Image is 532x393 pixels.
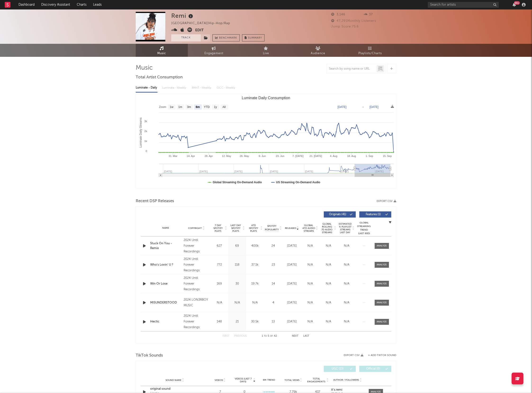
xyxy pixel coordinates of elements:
[265,319,282,324] div: 13
[150,263,181,267] a: Who's Lovin' U ?
[212,300,227,305] div: N/A
[247,319,263,324] div: 30.5k
[212,263,227,267] div: 772
[247,224,260,232] span: ATD Spotify Plays
[222,106,225,109] text: All
[204,51,223,56] span: Engagement
[292,44,344,57] a: Audience
[136,353,163,358] span: TikTok Sounds
[136,94,396,189] svg: Luminate Daily Consumption
[187,155,195,157] text: 14. Apr
[284,244,300,248] div: [DATE]
[311,51,325,56] span: Audience
[359,366,391,372] button: Official(0)
[377,200,396,203] button: Export CSV
[331,13,345,16] span: 3,146
[150,387,200,391] a: original sound
[230,319,245,324] div: 21
[265,224,279,232] span: Spotify Popularity
[136,75,183,80] span: Total Artist Consumption
[327,213,349,216] span: Originals ( 41 )
[214,106,217,109] text: 1y
[222,155,231,157] text: 12. May
[320,281,336,286] div: N/A
[184,313,209,330] div: 2024 Until Forever Recordings
[184,237,209,255] div: 2024 Until Forever Recordings
[347,155,356,157] text: 18. Aug
[150,226,181,230] div: Name
[188,44,240,57] a: Engagement
[178,106,182,109] text: 1m
[212,319,227,324] div: 148
[364,13,373,16] span: 37
[248,37,262,39] span: Summary
[513,3,516,7] button: 99+
[265,244,282,248] div: 24
[331,388,364,392] a: it’s.remi
[240,155,249,157] text: 26. May
[344,44,396,57] a: Playlists/Charts
[247,244,263,248] div: 400k
[320,319,336,324] div: N/A
[212,244,227,248] div: 627
[333,379,359,382] span: Author / Followers
[362,213,384,216] span: Features ( 1 )
[219,35,237,41] span: Benchmark
[302,300,318,305] div: N/A
[247,281,263,286] div: 19.7k
[158,51,166,56] span: Music
[284,281,300,286] div: [DATE]
[188,227,202,230] span: Copyright
[215,379,223,382] span: Videos
[146,150,147,152] text: 0
[171,12,194,20] div: Remi
[159,106,166,109] text: Zoom
[370,105,379,109] text: [DATE]
[230,281,245,286] div: 30
[302,263,318,267] div: N/A
[359,211,391,218] button: Features(1)
[302,244,318,248] div: N/A
[234,335,247,337] button: Previous
[363,354,396,357] button: + Add TikTok Sound
[338,105,347,109] text: [DATE]
[247,300,263,305] div: N/A
[302,281,318,286] div: N/A
[320,300,336,305] div: N/A
[359,51,382,56] span: Playlists/Charts
[284,319,300,324] div: [DATE]
[170,106,174,109] text: 1w
[284,300,300,305] div: [DATE]
[428,2,499,8] input: Search for artists
[144,140,147,143] text: 1k
[212,34,240,41] a: Benchmark
[258,378,280,382] div: 6M Trend
[330,155,337,157] text: 4. Aug
[184,297,209,308] div: 2024 LON3RBOY MUSIC
[307,377,326,383] span: Total Engagements
[171,21,236,26] div: [GEOGRAPHIC_DATA] | Hip-Hop/Rap
[150,241,181,250] div: Stuck On You - Remix
[230,300,245,305] div: N/A
[366,155,373,157] text: 1. Sep
[339,223,352,234] span: Estimated % Playlist Streams Last Day
[284,263,300,267] div: [DATE]
[339,319,355,324] div: N/A
[264,335,267,337] span: to
[320,223,334,234] span: Global Rolling 7D Audio Streams
[284,379,299,382] span: Total Views
[136,44,188,57] a: Music
[184,275,209,292] div: 2024 Until Forever Recordings
[242,34,265,41] button: Summary
[150,319,181,324] a: Hectic
[230,244,245,248] div: 69
[302,319,318,324] div: N/A
[150,281,181,286] a: Win Or Lose
[204,106,210,109] text: YTD
[293,155,304,157] text: 7. [DATE]
[259,155,266,157] text: 9. Jun
[276,155,284,157] text: 23. Jun
[362,367,384,370] span: Official ( 0 )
